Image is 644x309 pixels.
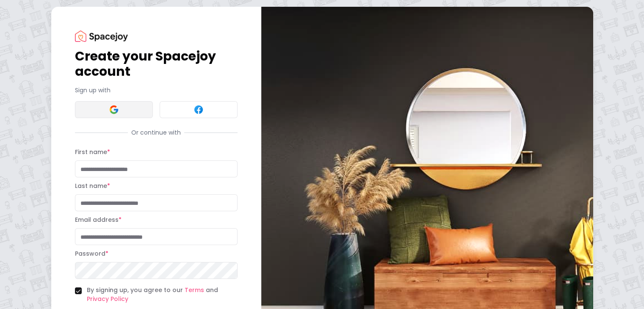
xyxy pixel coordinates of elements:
img: Facebook signin [193,105,204,115]
label: By signing up, you agree to our and [87,286,238,303]
p: Sign up with [75,86,238,94]
h1: Create your Spacejoy account [75,49,238,79]
span: Or continue with [128,128,184,137]
img: Google signin [109,105,119,115]
a: Privacy Policy [87,295,128,303]
label: Last name [75,182,110,190]
label: First name [75,148,110,156]
a: Terms [185,286,204,294]
label: Password [75,249,108,258]
img: Spacejoy Logo [75,30,128,42]
label: Email address [75,215,122,224]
